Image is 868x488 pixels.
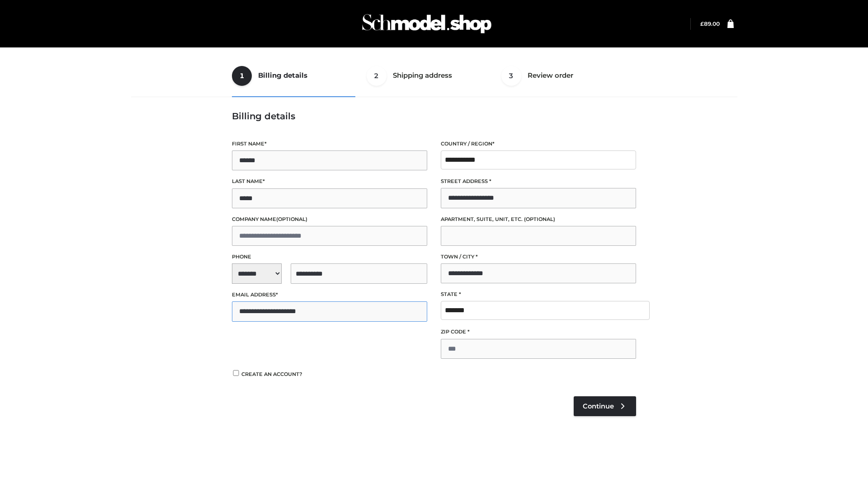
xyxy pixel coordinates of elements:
label: Street address [441,177,636,186]
label: Email address [232,291,427,299]
span: Continue [583,402,614,410]
span: (optional) [276,216,307,222]
span: £ [700,20,704,27]
label: First name [232,140,427,148]
label: Phone [232,253,427,261]
label: Apartment, suite, unit, etc. [441,215,636,224]
label: Country / Region [441,140,636,148]
label: State [441,290,636,299]
img: Schmodel Admin 964 [359,6,495,42]
span: Create an account? [241,371,302,377]
a: £89.00 [700,20,720,27]
label: Town / City [441,253,636,261]
h3: Billing details [232,111,636,122]
input: Create an account? [232,370,240,376]
a: Continue [574,396,636,416]
label: Company name [232,215,427,224]
label: Last name [232,177,427,186]
bdi: 89.00 [700,20,720,27]
span: (optional) [524,216,555,222]
label: ZIP Code [441,328,636,336]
